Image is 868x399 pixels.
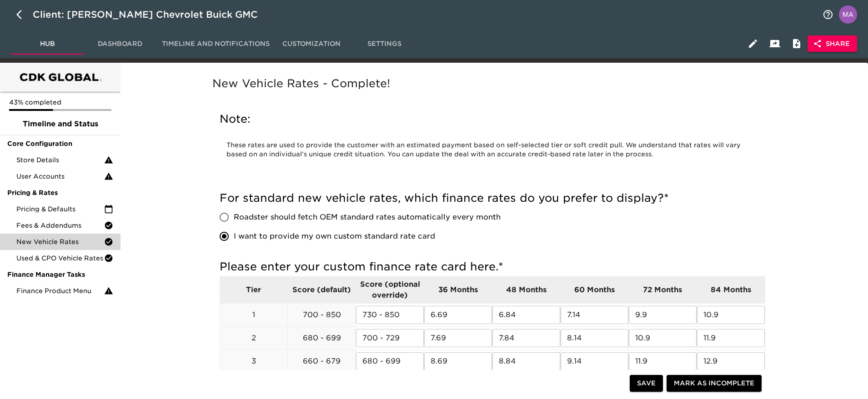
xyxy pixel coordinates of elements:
[288,284,356,295] p: Score (default)
[220,284,288,295] p: Tier
[16,286,104,295] span: Finance Product Menu
[281,38,342,50] span: Customization
[7,139,113,148] span: Core Configuration
[212,76,773,91] h5: New Vehicle Rates - Complete!
[16,155,104,165] span: Store Details
[226,141,743,158] span: These rates are used to provide the customer with an estimated payment based on self-selected tie...
[561,284,628,295] p: 60 Months
[16,254,104,263] span: Used & CPO Vehicle Rates
[667,375,762,392] button: Mark as Incomplete
[220,356,288,367] p: 3
[220,309,288,320] p: 1
[234,231,435,242] span: I want to provide my own custom standard rate card
[356,279,424,301] p: Score (optional override)
[353,38,415,50] span: Settings
[674,378,754,389] span: Mark as Incomplete
[7,270,113,279] span: Finance Manager Tasks
[637,378,656,389] span: Save
[33,7,271,22] div: Client: [PERSON_NAME] Chevrolet Buick GMC
[9,98,111,107] p: 43% completed
[697,284,765,295] p: 84 Months
[288,333,356,344] p: 680 - 699
[492,284,560,295] p: 48 Months
[817,4,839,25] button: notifications
[16,221,104,230] span: Fees & Addendums
[16,172,104,181] span: User Accounts
[220,333,288,344] p: 2
[16,204,104,214] span: Pricing & Defaults
[808,35,857,52] button: Share
[7,119,113,130] span: Timeline and Status
[742,33,764,55] button: Edit Hub
[288,356,356,367] p: 660 - 679
[7,188,113,197] span: Pricing & Rates
[16,38,78,50] span: Hub
[629,284,697,295] p: 72 Months
[630,375,663,392] button: Save
[424,284,492,295] p: 36 Months
[786,33,808,55] button: Internal Notes and Comments
[815,38,850,50] span: Share
[220,191,765,205] h5: For standard new vehicle rates, which finance rates do you prefer to display?
[89,38,151,50] span: Dashboard
[288,309,356,320] p: 700 - 850
[220,112,765,126] h5: Note:
[162,38,270,50] span: Timeline and Notifications
[839,5,857,24] img: Profile
[234,212,501,223] span: Roadster should fetch OEM standard rates automatically every month
[220,259,765,274] h5: Please enter your custom finance rate card here.
[764,33,786,55] button: Client View
[16,237,104,246] span: New Vehicle Rates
